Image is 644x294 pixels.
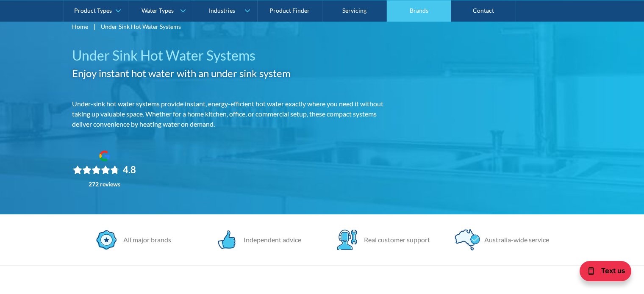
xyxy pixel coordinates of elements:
[72,66,397,81] h2: Enjoy instant hot water with an under sink system
[72,99,397,129] p: Under-sink hot water systems provide instant, energy-efficient hot water exactly where you need i...
[119,235,171,245] div: All major brands
[74,7,112,14] div: Product Types
[559,252,644,294] iframe: podium webchat widget bubble
[72,45,397,66] h1: Under Sink Hot Water Systems
[101,22,181,31] div: Under Sink Hot Water Systems
[142,7,174,14] div: Water Types
[360,235,430,245] div: Real customer support
[480,235,549,245] div: Australia-wide service
[123,164,136,176] div: 4.8
[72,22,88,31] a: Home
[239,235,301,245] div: Independent advice
[92,21,97,31] div: |
[209,7,235,14] div: Industries
[89,181,120,188] div: 272 reviews
[73,164,136,176] div: Rating: 4.8 out of 5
